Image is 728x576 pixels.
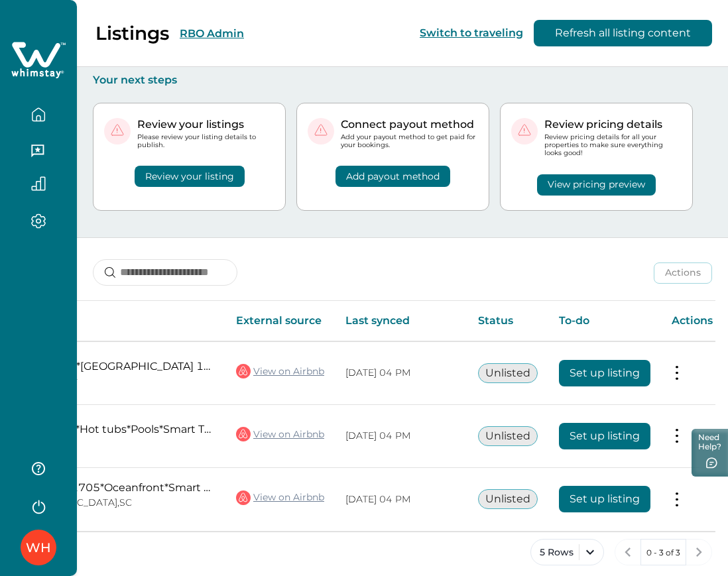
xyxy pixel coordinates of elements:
a: Seawatch 1705*Oceanfront*Smart TVs*Pools*King bed [16,481,215,494]
a: View on Airbnb [236,489,324,506]
button: Unlisted [478,363,538,383]
button: Add payout method [335,166,450,187]
p: [DATE] 04 PM [345,493,457,506]
button: Actions [654,262,712,284]
p: Please review your listing details to publish. [137,133,274,149]
p: 4 Beds, 2 Baths [16,376,215,386]
button: Unlisted [478,489,538,509]
p: Your next steps [93,74,712,87]
a: View on Airbnb [236,426,324,443]
p: Review pricing details for all your properties to make sure everything looks good! [544,133,682,158]
th: Actions [661,301,723,341]
button: View pricing preview [537,174,656,196]
p: Add your payout method to get paid for your bookings. [341,133,478,149]
button: 5 Rows [530,539,604,565]
p: Listings [95,22,169,44]
button: Set up listing [559,360,650,386]
a: View on Airbnb [236,363,324,380]
th: To-do [548,301,661,341]
p: Review your listings [137,118,274,131]
button: Set up listing [559,486,650,512]
button: previous page [615,539,641,565]
th: Status [467,301,548,341]
button: Switch to traveling [420,27,523,39]
a: Oceanfront*[GEOGRAPHIC_DATA] 11th fl*Indoor Waterparks [16,360,215,373]
p: [GEOGRAPHIC_DATA], SC [16,497,215,508]
th: Last synced [335,301,467,341]
button: Set up listing [559,423,650,449]
div: Whimstay Host [26,532,51,563]
p: [DATE] 04 PM [345,367,457,380]
button: Refresh all listing content [534,20,712,46]
button: 0 - 3 of 3 [640,539,686,565]
p: 0 - 3 of 3 [646,546,680,559]
p: Review pricing details [544,118,682,131]
a: Beachfront*Hot tubs*Pools*Smart TVs* Seawatch 1111 [16,423,215,435]
button: next page [686,539,712,565]
p: 1 Bed, 1 Bath [16,508,215,518]
button: Unlisted [478,426,538,446]
button: Review your listing [135,166,245,187]
button: RBO Admin [180,27,244,40]
p: 3 Beds, 1 Bath [16,439,215,449]
p: [DATE] 04 PM [345,430,457,443]
th: External source [225,301,335,341]
p: Connect payout method [341,118,478,131]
